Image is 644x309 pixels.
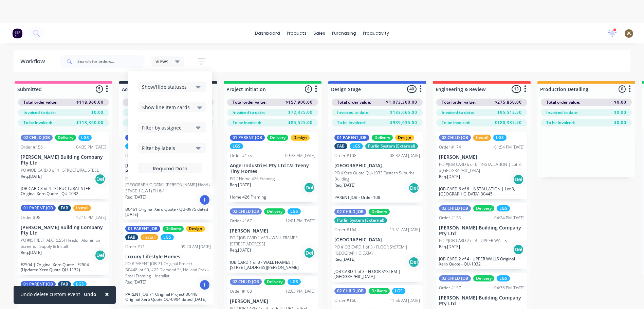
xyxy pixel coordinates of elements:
[230,153,252,159] div: Order #175
[21,144,43,150] div: Order #156
[21,250,42,256] p: Req. [DATE]
[21,225,106,236] p: [PERSON_NAME] Building Company Pty Ltd
[21,154,106,166] p: [PERSON_NAME] Building Company Pty Ltd
[78,135,92,141] div: LGS
[199,279,210,290] div: I
[73,205,91,211] div: Install
[495,99,522,105] span: $275,850.00
[21,281,56,287] div: 01 PARENT JOB
[98,286,116,302] button: Close
[626,30,632,36] span: BC
[442,120,470,126] span: To be invoiced:
[372,135,393,141] div: Delivery
[334,256,355,262] p: Req. [DATE]
[125,194,146,200] p: Req. [DATE]
[199,194,210,205] div: I
[442,109,474,116] span: Invoiced to date:
[141,234,158,240] div: Install
[334,170,420,182] p: PO #Xero Quote QU-1033 Eastern Suburbs Building
[181,244,211,250] div: 09:20 AM [DATE]
[230,208,262,214] div: 02 CHILD JOB
[21,205,56,211] div: 01 PARENT JOB
[267,135,288,141] div: Delivery
[439,144,461,150] div: Order #174
[142,124,193,131] div: Filter by assignee
[334,244,420,256] p: PO #JOB CARD 1 of 3 - FLOOR SYSTEM | [GEOGRAPHIC_DATA]
[58,281,71,287] div: FAB
[283,28,310,38] div: products
[77,55,145,68] input: Search for orders...
[473,135,491,141] div: Install
[288,109,313,116] span: $72,375.00
[493,135,507,141] div: LGS
[230,176,275,182] p: PO #Home 426 Framing
[23,109,56,116] span: Invoiced to date:
[614,99,626,105] span: $0.00
[264,279,285,285] div: Delivery
[473,205,494,211] div: Delivery
[495,120,522,126] span: $180,337.50
[390,153,420,159] div: 08:32 AM [DATE]
[546,120,575,126] span: To be invoiced:
[334,195,420,200] p: PARENT JOB - Order 108
[439,295,525,307] p: [PERSON_NAME] Building Company Pty Ltd
[125,163,211,174] p: [PERSON_NAME] Building Company Pty Ltd
[95,174,106,185] div: Del
[334,143,347,149] div: FAB
[304,247,315,258] div: Del
[334,227,356,233] div: Order #164
[230,235,315,247] p: PO #JOB CARD 1 of 3 - WALL FRAMES | [STREET_ADDRESS]
[23,120,52,126] span: To be invoiced:
[334,297,356,304] div: Order #166
[142,144,193,152] div: Filter by labels
[334,237,420,243] p: [GEOGRAPHIC_DATA]
[390,227,420,233] div: 11:51 AM [DATE]
[439,161,525,174] p: PO #JOB CARD 6 of 6 - INSTALLATION | Lot 3, #[GEOGRAPHIC_DATA]
[230,298,315,304] p: [PERSON_NAME]
[334,217,387,223] div: Purlin System (External)
[125,254,211,260] p: Luxury Lifestyle Homes
[230,135,265,141] div: 01 PARENT JOB
[473,275,494,281] div: Delivery
[369,209,390,215] div: Delivery
[386,99,417,105] span: $1,073,300.00
[334,269,420,279] p: JOB CARD 1 of 3 - FLOOR SYSTEM | [GEOGRAPHIC_DATA]
[285,288,315,294] div: 12:03 PM [DATE]
[288,279,301,285] div: LGS
[230,218,252,224] div: Order #167
[497,205,510,211] div: LGS
[390,109,417,116] span: $133,665.00
[285,153,315,159] div: 09:38 AM [DATE]
[230,163,315,174] p: Angel Industries Pty Ltd t/a Teeny Tiny Homes
[285,218,315,224] div: 12:01 PM [DATE]
[439,135,471,141] div: 02 CHILD JOB
[264,208,285,214] div: Delivery
[439,154,525,160] p: [PERSON_NAME]
[288,208,301,214] div: LGS
[334,209,366,215] div: 02 CHILD JOB
[390,120,417,126] span: $939,635.00
[408,257,419,268] div: Del
[125,261,211,279] p: PO #PARENT JOB 71 Original Project B0448Lot 90, #22 Diamond St, Holland Park - Steel Framing + In...
[233,109,265,116] span: Invoiced to date:
[125,176,211,194] p: PO #EPIQ Townhouses, [PERSON_NAME][GEOGRAPHIC_DATA], [PERSON_NAME] Head - STAGE 1 (LW1) TH 6-11
[125,207,211,217] p: B0461 Original Xero Quote - QU-0975 dated [DATE]
[80,289,100,299] button: Undo
[142,104,190,111] span: Show line item cards
[497,109,522,116] span: $95,512.50
[125,234,138,240] div: FAB
[125,153,145,159] div: Order #80
[18,202,109,275] div: 01 PARENT JOBFABInstallOrder #9812:10 PM [DATE][PERSON_NAME] Building Company Pty LtdPO #[STREET_...
[334,288,366,294] div: 02 CHILD JOB
[12,28,22,38] img: Factory
[20,291,80,298] div: Undo delete custom event
[155,58,168,65] span: Views
[439,244,460,250] p: Req. [DATE]
[494,215,525,221] div: 04:24 PM [DATE]
[334,182,355,188] p: Req. [DATE]
[230,288,252,294] div: Order #168
[332,132,423,203] div: 01 PARENT JOBDeliveryDesignFABLGSPurlin System (External)Order #10808:32 AM [DATE][GEOGRAPHIC_DAT...
[614,120,626,126] span: $0.00
[230,247,251,253] p: Req. [DATE]
[76,99,104,105] span: $118,360.00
